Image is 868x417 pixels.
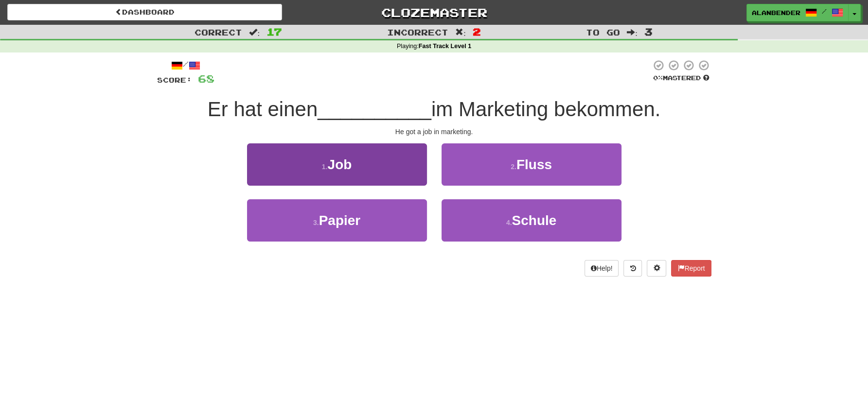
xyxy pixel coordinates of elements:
button: Round history (alt+y) [623,260,642,277]
small: 1 . [322,163,328,171]
span: 68 [198,72,214,85]
span: Incorrect [387,27,448,37]
span: Score: [157,76,192,84]
small: 2 . [511,163,516,171]
strong: Fast Track Level 1 [419,43,472,50]
button: 3.Papier [247,199,427,242]
span: im Marketing bekommen. [431,98,661,121]
span: 0 % [653,74,663,82]
span: / [822,8,827,15]
a: AlanBender / [746,4,849,21]
span: Papier [319,213,361,228]
button: Report [671,260,711,277]
a: Clozemaster [297,4,571,21]
span: : [249,28,260,36]
div: Mastered [651,74,711,83]
span: To go [586,27,620,37]
span: 2 [473,26,481,37]
span: Schule [512,213,556,228]
span: 3 [644,26,653,37]
button: Help! [585,260,619,277]
div: / [157,59,214,71]
button: 4.Schule [442,199,621,242]
a: Dashboard [7,4,282,20]
span: 17 [266,26,282,37]
span: __________ [318,98,431,121]
span: : [627,28,638,36]
button: 2.Fluss [442,143,621,186]
span: : [455,28,466,36]
span: Er hat einen [208,98,318,121]
span: AlanBender [752,8,800,17]
span: Fluss [516,157,552,172]
span: Job [327,157,352,172]
small: 4 . [506,219,512,226]
div: He got a job in marketing. [157,127,711,137]
span: Correct [195,27,242,37]
button: 1.Job [247,143,427,186]
small: 3 . [313,219,319,226]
